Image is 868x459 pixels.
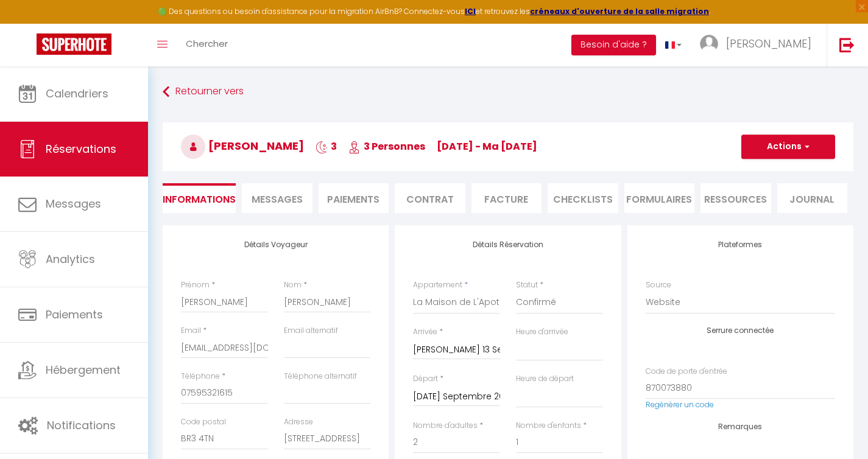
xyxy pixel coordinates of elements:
[548,183,618,213] li: CHECKLISTS
[413,420,478,432] label: Nombre d'adultes
[181,240,370,249] h4: Détails Voyageur
[181,325,201,337] label: Email
[437,139,537,153] span: [DATE] - ma [DATE]
[741,135,835,159] button: Actions
[839,37,855,52] img: logout
[10,5,46,41] button: Ouvrir le widget de chat LiveChat
[46,251,95,267] span: Analytics
[46,362,121,377] span: Hébergement
[413,326,437,338] label: Arrivée
[46,307,103,322] span: Paiements
[516,326,568,338] label: Heure d'arrivée
[46,86,108,101] span: Calendriers
[46,196,101,211] span: Messages
[413,373,438,385] label: Départ
[319,183,389,213] li: Paiements
[46,141,116,156] span: Réservations
[646,326,835,335] h4: Serrure connectée
[516,279,538,291] label: Statut
[726,36,811,51] span: [PERSON_NAME]
[348,139,425,153] span: 3 Personnes
[691,24,827,66] a: ... [PERSON_NAME]
[530,6,709,16] a: créneaux d'ouverture de la salle migration
[646,422,835,431] h4: Remarques
[47,418,116,433] span: Notifications
[646,240,835,249] h4: Plateformes
[700,183,771,213] li: Ressources
[181,416,226,428] label: Code postal
[413,279,462,291] label: Appartement
[395,183,465,213] li: Contrat
[181,279,210,291] label: Prénom
[777,183,848,213] li: Journal
[700,35,718,53] img: ...
[186,37,228,50] span: Chercher
[37,33,111,55] img: Super Booking
[646,399,714,410] a: Regénérer un code
[571,35,656,55] button: Besoin d'aide ?
[284,371,357,382] label: Téléphone alternatif
[646,279,671,291] label: Source
[163,81,853,103] a: Retourner vers
[646,366,727,377] label: Code de porte d'entrée
[465,6,476,16] a: ICI
[181,371,220,382] label: Téléphone
[316,139,337,153] span: 3
[624,183,695,213] li: FORMULAIRES
[516,420,581,432] label: Nombre d'enfants
[284,416,313,428] label: Adresse
[516,373,574,385] label: Heure de départ
[413,240,602,249] h4: Détails Réservation
[252,192,303,206] span: Messages
[163,183,236,213] li: Informations
[284,279,302,291] label: Nom
[471,183,542,213] li: Facture
[181,138,304,153] span: [PERSON_NAME]
[177,24,237,66] a: Chercher
[284,325,338,337] label: Email alternatif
